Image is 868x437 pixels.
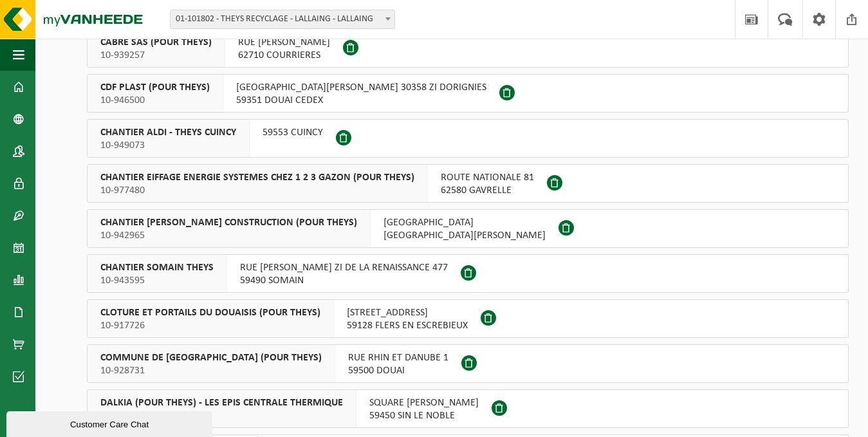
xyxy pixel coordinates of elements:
span: 10-949073 [100,139,236,152]
span: CHANTIER EIFFAGE ENERGIE SYSTEMES CHEZ 1 2 3 GAZON (POUR THEYS) [100,171,414,184]
span: 59128 FLERS EN ESCREBIEUX [347,319,468,332]
span: 10-917726 [100,319,320,332]
span: RUE [PERSON_NAME] [238,36,330,49]
span: CLOTURE ET PORTAILS DU DOUAISIS (POUR THEYS) [100,306,320,319]
button: CDF PLAST (POUR THEYS) 10-946500 [GEOGRAPHIC_DATA][PERSON_NAME] 30358 ZI DORIGNIES59351 DOUAI CEDEX [87,74,849,113]
span: 59450 SIN LE NOBLE [369,409,479,422]
span: CABRE SAS (POUR THEYS) [100,36,212,49]
span: 62580 GAVRELLE [441,184,534,197]
span: 01-101802 - THEYS RECYCLAGE - LALLAING - LALLAING [171,10,394,28]
span: 10-946500 [100,94,210,107]
button: DALKIA (POUR THEYS) - LES EPIS CENTRALE THERMIQUE 10-925538 SQUARE [PERSON_NAME]59450 SIN LE NOBLE [87,389,849,428]
button: CLOTURE ET PORTAILS DU DOUAISIS (POUR THEYS) 10-917726 [STREET_ADDRESS]59128 FLERS EN ESCREBIEUX [87,299,849,338]
span: 59490 SOMAIN [240,274,448,287]
iframe: chat widget [6,409,215,437]
span: 10-977480 [100,184,414,197]
span: 10-939257 [100,49,212,62]
span: 01-101802 - THEYS RECYCLAGE - LALLAING - LALLAING [170,10,395,29]
span: RUE RHIN ET DANUBE 1 [348,351,448,364]
span: 62710 COURRIERES [238,49,330,62]
span: 59553 CUINCY [263,126,323,139]
button: CHANTIER EIFFAGE ENERGIE SYSTEMES CHEZ 1 2 3 GAZON (POUR THEYS) 10-977480 ROUTE NATIONALE 8162580... [87,164,849,203]
span: SQUARE [PERSON_NAME] [369,396,479,409]
span: 10-943595 [100,274,214,287]
span: [GEOGRAPHIC_DATA][PERSON_NAME] [383,229,546,242]
span: 59500 DOUAI [348,364,448,377]
button: CABRE SAS (POUR THEYS) 10-939257 RUE [PERSON_NAME]62710 COURRIERES [87,29,849,68]
span: CHANTIER [PERSON_NAME] CONSTRUCTION (POUR THEYS) [100,216,357,229]
span: [GEOGRAPHIC_DATA] [383,216,546,229]
span: RUE [PERSON_NAME] ZI DE LA RENAISSANCE 477 [240,261,448,274]
span: [STREET_ADDRESS] [347,306,468,319]
span: CHANTIER ALDI - THEYS CUINCY [100,126,236,139]
span: COMMUNE DE [GEOGRAPHIC_DATA] (POUR THEYS) [100,351,322,364]
span: ROUTE NATIONALE 81 [441,171,534,184]
button: CHANTIER ALDI - THEYS CUINCY 10-949073 59553 CUINCY [87,119,849,158]
span: 10-942965 [100,229,357,242]
span: DALKIA (POUR THEYS) - LES EPIS CENTRALE THERMIQUE [100,396,343,409]
button: CHANTIER [PERSON_NAME] CONSTRUCTION (POUR THEYS) 10-942965 [GEOGRAPHIC_DATA][GEOGRAPHIC_DATA][PER... [87,209,849,248]
span: CDF PLAST (POUR THEYS) [100,81,210,94]
span: 10-925538 [100,409,343,422]
span: CHANTIER SOMAIN THEYS [100,261,214,274]
button: CHANTIER SOMAIN THEYS 10-943595 RUE [PERSON_NAME] ZI DE LA RENAISSANCE 47759490 SOMAIN [87,254,849,293]
span: 10-928731 [100,364,322,377]
button: COMMUNE DE [GEOGRAPHIC_DATA] (POUR THEYS) 10-928731 RUE RHIN ET DANUBE 159500 DOUAI [87,344,849,383]
span: 59351 DOUAI CEDEX [236,94,486,107]
span: [GEOGRAPHIC_DATA][PERSON_NAME] 30358 ZI DORIGNIES [236,81,486,94]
